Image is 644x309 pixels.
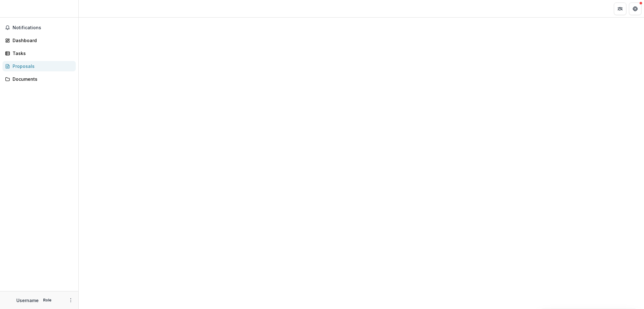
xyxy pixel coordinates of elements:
button: Notifications [3,23,76,33]
span: Notifications [13,25,73,30]
div: Tasks [13,50,71,57]
a: Dashboard [3,35,76,46]
button: Get Help [629,3,641,15]
button: More [67,296,75,304]
p: Role [41,297,53,303]
a: Proposals [3,61,76,71]
div: Documents [13,76,71,82]
div: Dashboard [13,37,71,44]
p: Username [16,297,39,304]
button: Partners [614,3,626,15]
a: Tasks [3,48,76,58]
a: Documents [3,74,76,84]
div: Proposals [13,63,71,69]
